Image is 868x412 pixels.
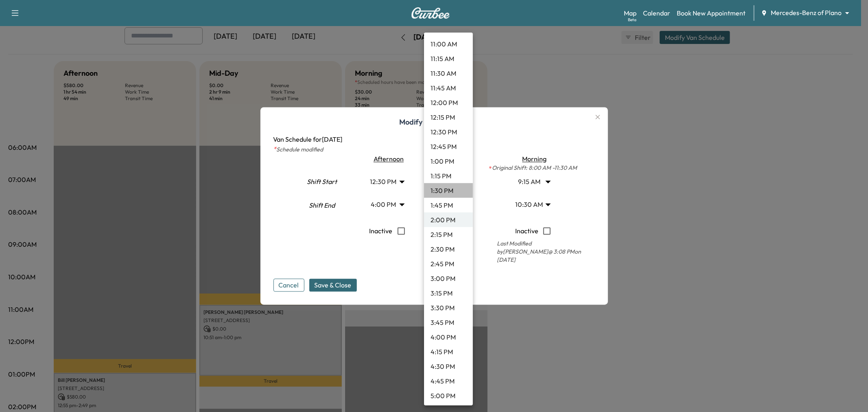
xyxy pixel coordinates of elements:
li: 1:45 PM [424,198,473,213]
li: 12:15 PM [424,110,473,125]
li: 3:30 PM [424,300,473,315]
li: 12:30 PM [424,125,473,139]
li: 12:45 PM [424,139,473,154]
li: 11:30 AM [424,66,473,81]
li: 2:15 PM [424,227,473,242]
li: 4:30 PM [424,359,473,374]
li: 5:00 PM [424,388,473,403]
li: 4:45 PM [424,374,473,388]
li: 1:15 PM [424,169,473,183]
li: 4:15 PM [424,344,473,359]
li: 11:00 AM [424,37,473,51]
li: 12:00 PM [424,95,473,110]
li: 4:00 PM [424,330,473,344]
li: 2:30 PM [424,242,473,256]
li: 1:30 PM [424,183,473,198]
li: 3:00 PM [424,271,473,286]
li: 1:00 PM [424,154,473,169]
li: 11:45 AM [424,81,473,95]
li: 2:45 PM [424,256,473,271]
li: 11:15 AM [424,51,473,66]
li: 2:00 PM [424,213,473,227]
li: 3:45 PM [424,315,473,330]
li: 3:15 PM [424,286,473,300]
